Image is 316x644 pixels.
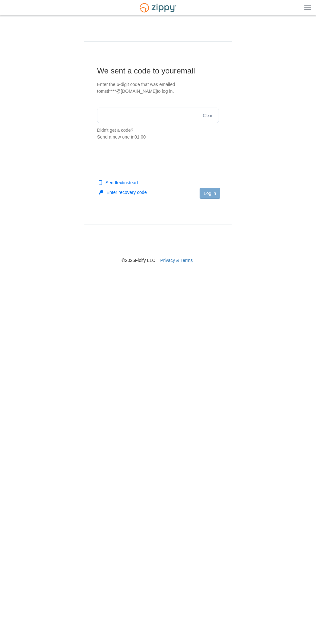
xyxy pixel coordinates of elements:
[99,189,147,196] button: Enter recovery code
[97,66,219,76] h1: We sent a code to your email
[99,179,138,186] button: Sendtextinstead
[160,258,193,263] a: Privacy & Terms
[97,127,219,140] p: Didn't get a code?
[304,5,311,10] img: Mobile Dropdown Menu
[201,113,214,119] button: Clear
[10,225,306,264] nav: © 2025 Floify LLC
[200,188,220,199] button: Log in
[97,81,219,95] p: Enter the 6-digit code that was emailed to msti****@[DOMAIN_NAME] to log in.
[97,134,219,140] div: Send a new one in 01:00
[136,0,180,15] img: Logo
